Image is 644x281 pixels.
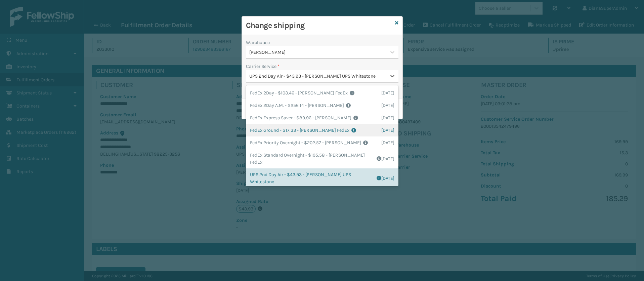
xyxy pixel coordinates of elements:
[246,21,392,31] h3: Change shipping
[246,87,398,99] div: FedEx 2Day - $103.46 - [PERSON_NAME] FedEx
[246,63,280,70] label: Carrier Service
[246,168,398,188] div: UPS 2nd Day Air - $43.93 - [PERSON_NAME] UPS Whitestone
[381,175,394,182] span: [DATE]
[381,139,394,146] span: [DATE]
[249,49,387,56] div: [PERSON_NAME]
[381,114,394,121] span: [DATE]
[381,102,394,109] span: [DATE]
[246,136,398,149] div: FedEx Priority Overnight - $202.57 - [PERSON_NAME]
[381,155,394,162] span: [DATE]
[246,149,398,168] div: FedEx Standard Overnight - $195.58 - [PERSON_NAME] FedEx
[246,39,270,46] label: Warehouse
[381,89,394,96] span: [DATE]
[246,112,398,124] div: FedEx Express Saver - $89.96 - [PERSON_NAME]
[246,124,398,136] div: FedEx Ground - $17.33 - [PERSON_NAME] FedEx
[249,73,387,80] div: UPS 2nd Day Air - $43.93 - [PERSON_NAME] UPS Whitestone
[246,99,398,112] div: FedEx 2Day A.M. - $256.14 - [PERSON_NAME]
[381,127,394,134] span: [DATE]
